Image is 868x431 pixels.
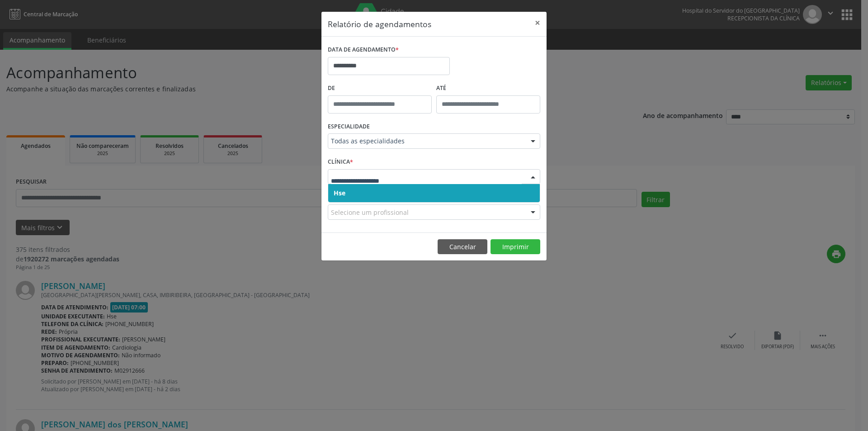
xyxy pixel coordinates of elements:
[528,12,547,34] button: Close
[438,239,487,255] button: Cancelar
[328,18,431,30] h5: Relatório de agendamentos
[331,137,522,146] span: Todas as especialidades
[334,189,345,197] span: Hse
[328,81,432,95] label: De
[328,43,399,57] label: DATA DE AGENDAMENTO
[436,81,540,95] label: ATÉ
[491,239,540,255] button: Imprimir
[331,208,409,217] span: Selecione um profissional
[328,120,370,134] label: ESPECIALIDADE
[328,155,353,169] label: CLÍNICA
